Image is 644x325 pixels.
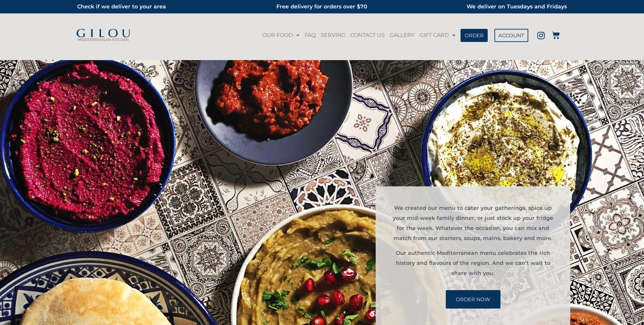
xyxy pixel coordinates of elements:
[446,290,500,309] a: ORDER NOW
[498,33,524,38] span: ACCOUNT
[319,28,347,43] a: SERVING
[392,203,553,243] p: We created our menu to cater your gatherings, spice up your mid-week family dinner, or just stock...
[461,29,488,42] a: ORDER
[77,3,166,10] a: Check if we deliver to your area
[465,33,484,38] span: ORDER
[260,28,458,43] nav: Menu
[243,2,401,12] h2: Free delivery for orders over $70
[74,38,132,42] h2: MEDITERRANEAN KITCHEN
[456,297,490,302] span: ORDER NOW
[349,28,386,43] a: CONTACT US
[261,28,301,43] a: OUR FOOD
[75,29,131,38] img: Gilou Logo
[392,248,553,278] p: Our authentic Mediterranean menu celebrates the rich history and flavours of the region. And we c...
[408,2,567,12] h2: We deliver on Tuesdays and Fridays
[388,28,416,43] a: GALLERY
[303,28,317,43] a: FAQ
[494,29,528,42] a: ACCOUNT
[418,28,457,43] a: GIFT CARD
